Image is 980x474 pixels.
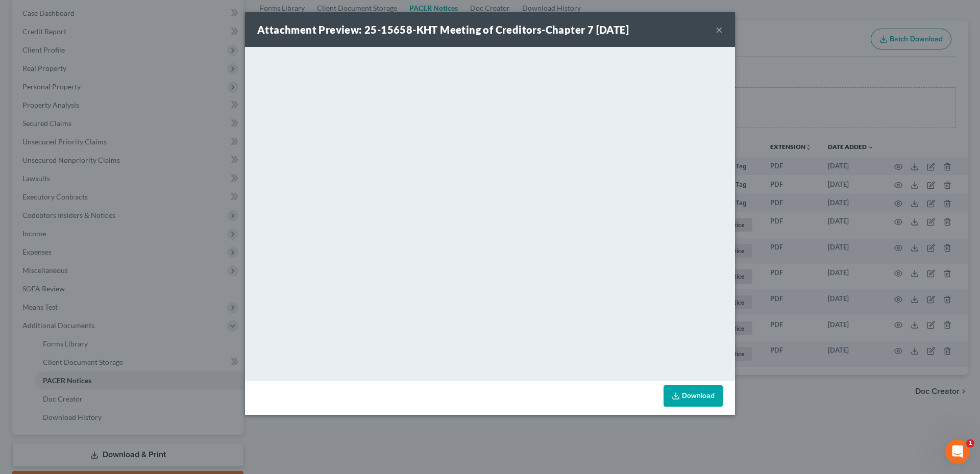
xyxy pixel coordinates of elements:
[245,47,735,379] iframe: <object ng-attr-data='[URL][DOMAIN_NAME]' type='application/pdf' width='100%' height='650px'></ob...
[966,439,974,447] span: 1
[664,385,723,407] a: Download
[945,439,970,464] iframe: Intercom live chat
[716,23,723,36] button: ×
[257,23,629,36] strong: Attachment Preview: 25-15658-KHT Meeting of Creditors-Chapter 7 [DATE]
